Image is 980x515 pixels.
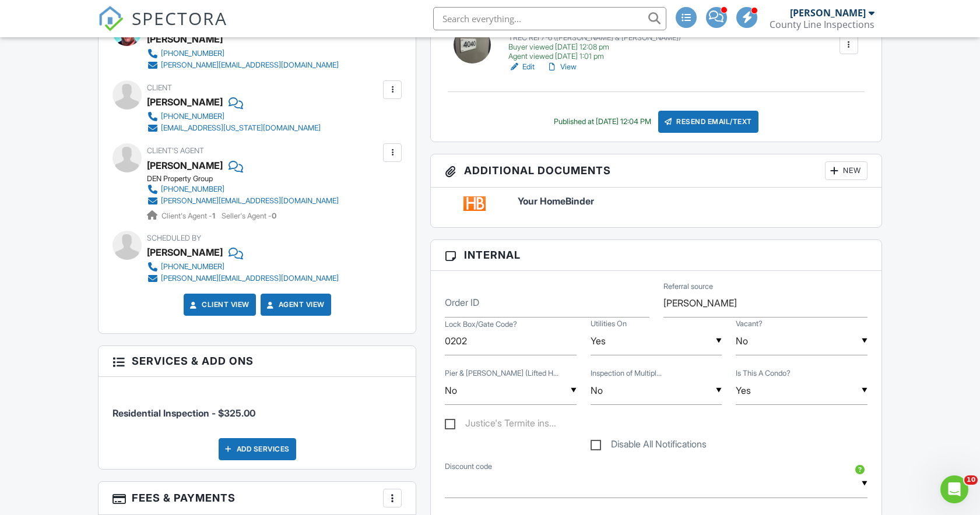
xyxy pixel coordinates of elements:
label: Order ID [445,296,479,309]
span: Scheduled By [147,234,201,242]
div: Agent viewed [DATE] 1:01 pm [508,52,681,61]
label: Lock Box/Gate Code? [445,319,517,330]
a: [PERSON_NAME][EMAIL_ADDRESS][DOMAIN_NAME] [147,195,339,207]
img: The Best Home Inspection Software - Spectora [98,6,124,31]
span: Seller's Agent - [222,211,276,220]
label: Inspection of Multiple Units [591,368,662,379]
strong: 1 [212,211,215,220]
label: Pier & Beam (Lifted Home) [445,368,559,379]
div: Resend Email/Text [658,111,758,133]
a: Your HomeBinder [518,196,867,207]
a: SPECTORA [98,16,227,40]
label: Utilities On [591,319,627,329]
a: [PHONE_NUMBER] [147,111,321,122]
div: [PERSON_NAME] [147,244,223,261]
label: Is This A Condo? [736,368,791,379]
a: View [546,61,577,73]
h3: Fees & Payments [99,482,416,515]
span: Residential Inspection - $325.00 [113,407,255,419]
label: Referral source [663,281,713,292]
div: [PERSON_NAME] [790,7,866,19]
div: Add Services [219,438,296,460]
span: Client's Agent - [161,211,217,220]
span: 10 [964,475,978,485]
label: Disable All Notifications [591,439,707,453]
div: New [825,161,867,180]
img: homebinder-01ee79ab6597d7457983ebac235b49a047b0a9616a008fb4a345000b08f3b69e.png [463,196,486,211]
a: Client View [188,299,250,311]
div: DEN Property Group [147,174,348,184]
span: Client [147,83,172,92]
strong: 0 [272,211,276,220]
div: [PHONE_NUMBER] [161,49,224,58]
input: Lock Box/Gate Code? [445,327,576,355]
div: [EMAIL_ADDRESS][US_STATE][DOMAIN_NAME] [161,124,321,133]
iframe: Intercom live chat [940,475,968,503]
label: Discount code [445,461,492,472]
div: Published at [DATE] 12:04 PM [554,117,651,126]
div: County Line Inspections [770,19,874,30]
div: TREC REI 7-6 ([PERSON_NAME] & [PERSON_NAME]) [508,33,681,43]
h3: Additional Documents [431,154,881,188]
div: [PHONE_NUMBER] [161,112,224,121]
a: [PHONE_NUMBER] [147,48,339,59]
a: Edit [508,61,535,73]
a: [PERSON_NAME][EMAIL_ADDRESS][DOMAIN_NAME] [147,273,339,284]
a: [PHONE_NUMBER] [147,184,339,195]
div: [PHONE_NUMBER] [161,262,224,271]
li: Service: Residential Inspection [113,386,402,429]
a: Residential Inspection TREC REI 7-6 ([PERSON_NAME] & [PERSON_NAME]) Buyer viewed [DATE] 12:08 pm ... [508,17,681,61]
a: [EMAIL_ADDRESS][US_STATE][DOMAIN_NAME] [147,122,321,134]
h3: Services & Add ons [99,346,416,376]
div: [PHONE_NUMBER] [161,185,224,194]
span: Client's Agent [147,146,204,155]
div: [PERSON_NAME][EMAIL_ADDRESS][DOMAIN_NAME] [161,61,339,70]
span: SPECTORA [132,6,227,30]
div: [PERSON_NAME][EMAIL_ADDRESS][DOMAIN_NAME] [161,274,339,283]
a: [PERSON_NAME][EMAIL_ADDRESS][DOMAIN_NAME] [147,59,339,71]
div: Buyer viewed [DATE] 12:08 pm [508,43,681,52]
div: [PERSON_NAME] [147,93,223,111]
label: Vacant? [736,319,763,329]
label: Justice's Termite inspection [445,418,556,432]
h3: Internal [431,240,881,270]
a: Agent View [265,299,325,311]
div: [PERSON_NAME][EMAIL_ADDRESS][DOMAIN_NAME] [161,196,339,206]
a: [PHONE_NUMBER] [147,261,339,273]
a: [PERSON_NAME] [147,157,223,174]
input: Search everything... [433,7,666,30]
